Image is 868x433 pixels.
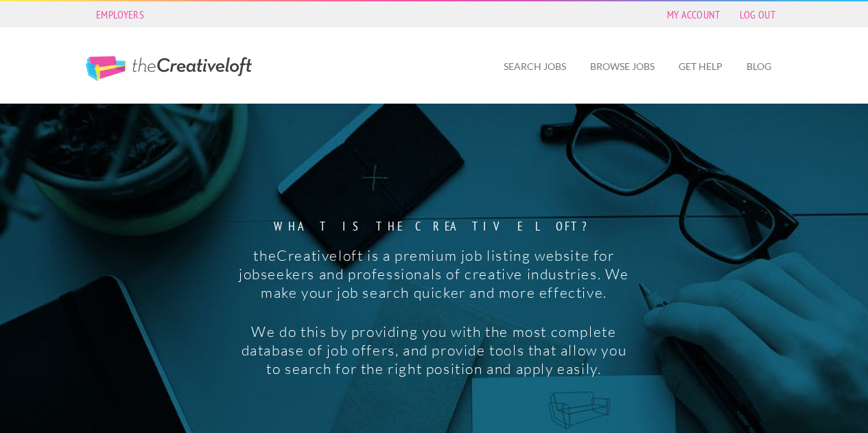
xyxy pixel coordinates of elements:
[660,5,727,24] a: My Account
[236,220,632,233] strong: What is the creative loft?
[736,51,782,82] a: Blog
[236,323,632,378] p: We do this by providing you with the most complete database of job offers, and provide tools that...
[493,51,577,82] a: Search Jobs
[236,246,632,302] p: theCreativeloft is a premium job listing website for jobseekers and professionals of creative ind...
[668,51,734,82] a: Get Help
[86,56,252,81] a: The Creative Loft
[579,51,666,82] a: Browse Jobs
[733,5,782,24] a: Log Out
[89,5,151,24] a: Employers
